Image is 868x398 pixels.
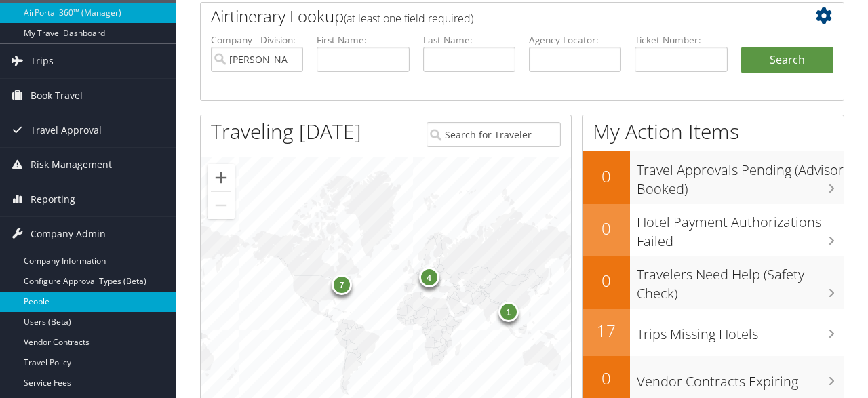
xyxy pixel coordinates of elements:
[583,165,630,188] h2: 0
[635,33,727,47] label: Ticket Number:
[583,117,844,146] h1: My Action Items
[419,266,439,287] div: 4
[211,117,361,146] h1: Traveling [DATE]
[741,47,833,74] button: Search
[498,301,519,321] div: 1
[637,154,844,199] h3: Travel Approvals Pending (Advisor Booked)
[211,33,303,47] label: Company - Division:
[637,206,844,251] h3: Hotel Payment Authorizations Failed
[31,79,83,113] span: Book Travel
[423,33,515,47] label: Last Name:
[31,217,106,251] span: Company Admin
[583,256,844,309] a: 0Travelers Need Help (Safety Check)
[332,274,352,294] div: 7
[344,11,473,26] span: (at least one field required)
[637,258,844,303] h3: Travelers Need Help (Safety Check)
[637,318,844,344] h3: Trips Missing Hotels
[208,164,235,191] button: Zoom in
[583,269,630,292] h2: 0
[583,309,844,356] a: 17Trips Missing Hotels
[211,5,780,28] h2: Airtinerary Lookup
[31,113,102,147] span: Travel Approval
[583,217,630,240] h2: 0
[31,182,75,216] span: Reporting
[583,151,844,203] a: 0Travel Approvals Pending (Advisor Booked)
[208,192,235,219] button: Zoom out
[583,367,630,390] h2: 0
[583,204,844,256] a: 0Hotel Payment Authorizations Failed
[583,319,630,342] h2: 17
[529,33,621,47] label: Agency Locator:
[427,122,560,147] input: Search for Traveler
[31,148,112,182] span: Risk Management
[317,33,409,47] label: First Name:
[31,44,54,78] span: Trips
[637,365,844,391] h3: Vendor Contracts Expiring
